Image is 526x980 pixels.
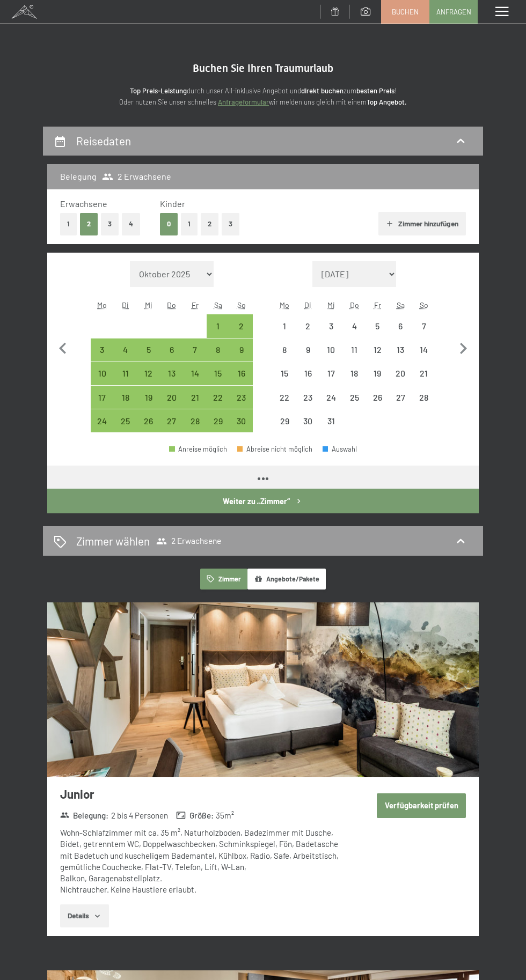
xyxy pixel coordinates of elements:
[91,338,114,362] div: Anreise möglich
[114,409,137,432] div: Tue Nov 25 2025
[160,198,185,209] span: Kinder
[114,362,137,385] div: Anreise möglich
[216,810,234,821] span: 35 m²
[60,171,97,182] h3: Belegung
[207,338,230,362] div: Anreise möglich
[296,386,319,409] div: Tue Dec 23 2025
[319,409,342,432] div: Anreise nicht möglich
[231,322,252,343] div: 2
[230,314,253,337] div: Anreise möglich
[273,314,296,337] div: Mon Dec 01 2025
[92,393,113,414] div: 17
[161,393,182,414] div: 20
[115,345,136,366] div: 4
[137,386,160,409] div: Anreise möglich
[184,362,207,385] div: Fri Nov 14 2025
[342,338,366,362] div: Thu Dec 11 2025
[304,300,311,310] abbr: Dienstag
[297,417,318,438] div: 30
[390,345,411,366] div: 13
[91,409,114,432] div: Mon Nov 24 2025
[218,98,269,106] a: Anfrageformular
[412,386,435,409] div: Anreise nicht möglich
[92,345,113,366] div: 3
[207,386,230,409] div: Anreise möglich
[344,393,364,414] div: 25
[208,322,229,343] div: 1
[412,362,435,385] div: Sun Dec 21 2025
[102,171,171,182] span: 2 Erwachsene
[412,314,435,337] div: Sun Dec 07 2025
[160,386,183,409] div: Thu Nov 20 2025
[390,393,411,414] div: 27
[91,362,114,385] div: Anreise möglich
[114,338,137,362] div: Tue Nov 04 2025
[452,261,474,433] button: Nächster Monat
[208,369,229,390] div: 15
[327,300,335,310] abbr: Mittwoch
[273,362,296,385] div: Anreise nicht möglich
[207,409,230,432] div: Anreise möglich
[185,393,206,414] div: 21
[137,362,160,385] div: Wed Nov 12 2025
[412,386,435,409] div: Sun Dec 28 2025
[230,362,253,385] div: Sun Nov 16 2025
[114,338,137,362] div: Anreise möglich
[366,362,389,385] div: Anreise nicht möglich
[389,362,412,385] div: Sat Dec 20 2025
[207,314,230,337] div: Anreise möglich
[320,393,341,414] div: 24
[193,62,333,75] span: Buchen Sie Ihren Traumurlaub
[137,338,160,362] div: Anreise möglich
[230,409,253,432] div: Anreise möglich
[137,362,160,385] div: Anreise möglich
[230,362,253,385] div: Anreise möglich
[412,338,435,362] div: Sun Dec 14 2025
[76,134,131,148] h2: Reisedaten
[273,338,296,362] div: Anreise nicht möglich
[160,213,178,235] button: 0
[296,362,319,385] div: Anreise nicht möglich
[111,810,168,821] span: 2 bis 4 Personen
[230,386,253,409] div: Sun Nov 23 2025
[137,409,160,432] div: Wed Nov 26 2025
[230,409,253,432] div: Sun Nov 30 2025
[122,300,129,310] abbr: Dienstag
[320,322,341,343] div: 3
[273,386,296,409] div: Mon Dec 22 2025
[366,362,389,385] div: Fri Dec 19 2025
[137,409,160,432] div: Anreise möglich
[91,386,114,409] div: Mon Nov 17 2025
[274,417,295,438] div: 29
[412,362,435,385] div: Anreise nicht möglich
[138,393,159,414] div: 19
[412,338,435,362] div: Anreise nicht möglich
[184,362,207,385] div: Anreise möglich
[161,417,182,438] div: 27
[184,338,207,362] div: Fri Nov 07 2025
[43,85,483,108] p: durch unser All-inklusive Angebot und zum ! Oder nutzen Sie unser schnelles wir melden uns gleich...
[342,386,366,409] div: Thu Dec 25 2025
[367,322,388,343] div: 5
[185,369,206,390] div: 14
[208,393,229,414] div: 22
[184,338,207,362] div: Anreise möglich
[320,369,341,390] div: 17
[160,338,183,362] div: Anreise möglich
[214,300,222,310] abbr: Samstag
[167,300,176,310] abbr: Donnerstag
[137,338,160,362] div: Wed Nov 05 2025
[273,386,296,409] div: Anreise nicht möglich
[280,300,289,310] abbr: Montag
[436,7,471,17] span: Anfragen
[296,386,319,409] div: Anreise nicht möglich
[237,446,312,453] div: Abreise nicht möglich
[366,314,389,337] div: Anreise nicht möglich
[389,338,412,362] div: Sat Dec 13 2025
[366,386,389,409] div: Fri Dec 26 2025
[297,322,318,343] div: 2
[92,369,113,390] div: 10
[185,417,206,438] div: 28
[231,345,252,366] div: 9
[342,338,366,362] div: Anreise nicht möglich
